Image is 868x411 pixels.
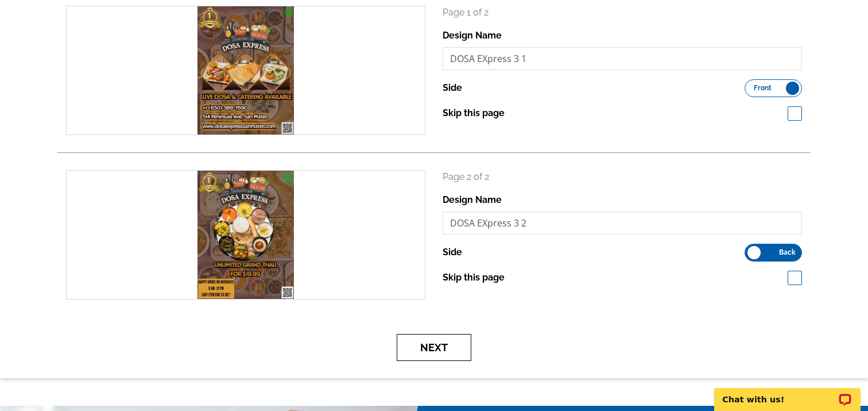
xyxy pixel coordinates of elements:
label: Design Name [443,29,502,43]
label: Side [443,81,462,95]
input: File Name [443,47,802,70]
button: Next [397,334,471,361]
iframe: LiveChat chat widget [707,375,868,411]
input: File Name [443,212,802,235]
label: Skip this page [443,271,505,285]
p: Page 1 of 2 [443,6,802,20]
label: Skip this page [443,106,505,120]
p: Page 2 of 2 [443,170,802,184]
span: Back [779,249,796,255]
label: Side [443,245,462,259]
span: Front [754,85,772,91]
label: Design Name [443,193,502,207]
